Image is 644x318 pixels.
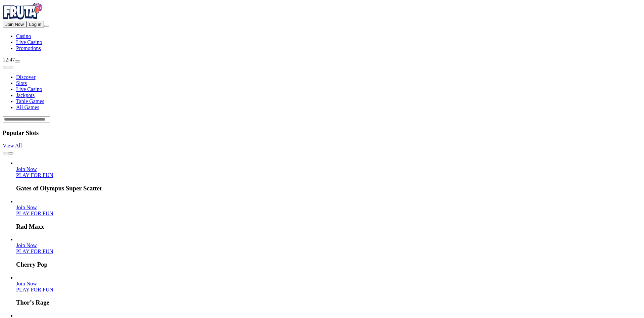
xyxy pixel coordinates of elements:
span: Join Now [5,22,24,27]
a: Jackpots [16,92,35,98]
button: prev slide [3,66,8,69]
a: Cherry Pop [16,242,37,248]
a: Live Casino [16,86,42,92]
h3: Cherry Pop [16,261,641,268]
a: Gates of Olympus Super Scatter [16,172,53,178]
a: Fruta [3,15,43,20]
a: Casino [16,33,31,39]
a: Gates of Olympus Super Scatter [16,166,37,172]
span: Join Now [16,166,37,172]
a: Thor’s Rage [16,281,37,286]
h3: Rad Maxx [16,223,641,230]
a: Discover [16,74,36,80]
button: next slide [8,66,13,69]
h3: Gates of Olympus Super Scatter [16,185,641,192]
nav: Lobby [3,63,641,110]
span: Log in [29,22,41,27]
button: prev slide [3,152,8,154]
span: Join Now [16,281,37,286]
article: Rad Maxx [16,198,641,230]
a: Rad Maxx [16,211,53,216]
article: Cherry Pop [16,236,641,268]
button: Join Now [3,21,26,28]
a: View All [3,143,22,148]
input: Search [3,116,50,123]
a: Slots [16,80,27,86]
h3: Thor’s Rage [16,299,641,306]
span: Join Now [16,242,37,248]
header: Lobby [3,63,641,123]
span: Join Now [16,205,37,210]
button: Log in [26,21,44,28]
span: 12:47 [3,57,15,62]
h3: Popular Slots [3,129,641,137]
article: Thor’s Rage [16,275,641,307]
img: Fruta [3,3,43,19]
a: Promotions [16,45,41,51]
button: next slide [8,152,13,154]
a: All Games [16,104,39,110]
a: Rad Maxx [16,205,37,210]
nav: Main menu [3,33,641,51]
a: Live Casino [16,39,42,45]
article: Gates of Olympus Super Scatter [16,160,641,192]
a: Thor’s Rage [16,287,53,292]
a: Cherry Pop [16,248,53,254]
nav: Primary [3,3,641,51]
button: menu [44,25,49,27]
button: live-chat [15,60,20,62]
a: Table Games [16,98,44,104]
